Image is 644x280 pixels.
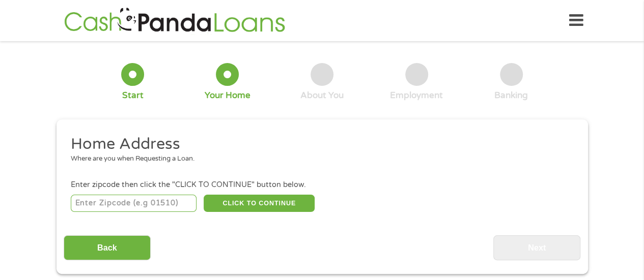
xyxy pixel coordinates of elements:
div: Employment [390,90,443,101]
input: Back [64,235,151,260]
button: CLICK TO CONTINUE [204,195,315,212]
h2: Home Address [71,134,566,154]
div: Where are you when Requesting a Loan. [71,154,566,164]
div: Your Home [205,90,250,101]
div: About You [300,90,344,101]
div: Start [122,90,144,101]
input: Enter Zipcode (e.g 01510) [71,195,197,212]
input: Next [493,235,580,260]
div: Banking [494,90,528,101]
div: Enter zipcode then click the "CLICK TO CONTINUE" button below. [71,179,573,191]
img: GetLoanNow Logo [61,6,288,35]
